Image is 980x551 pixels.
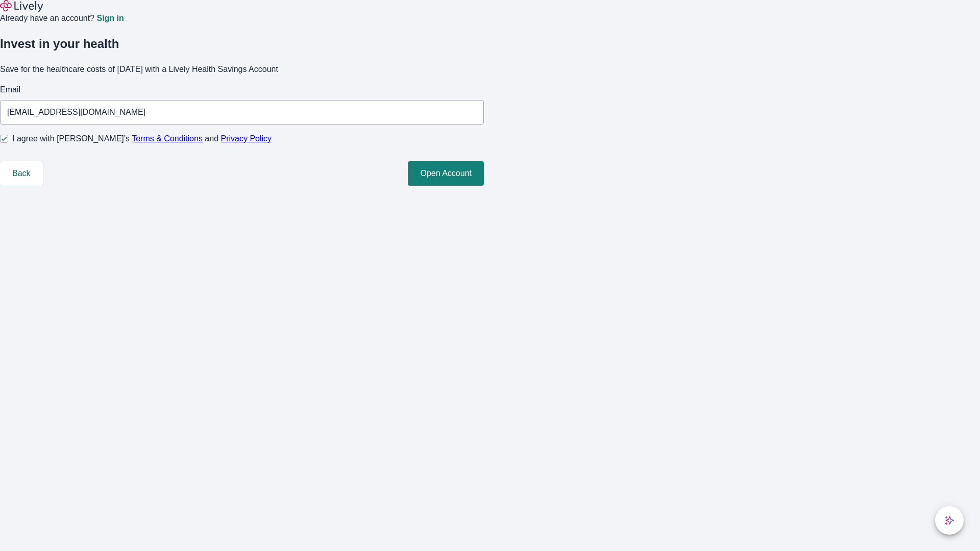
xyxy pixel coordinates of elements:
button: chat [935,506,964,535]
button: Open Account [408,161,484,186]
svg: Lively AI Assistant [944,515,954,525]
span: I agree with [PERSON_NAME]’s and [12,133,272,145]
a: Privacy Policy [221,134,272,143]
a: Sign in [96,14,124,22]
a: Terms & Conditions [132,134,203,143]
